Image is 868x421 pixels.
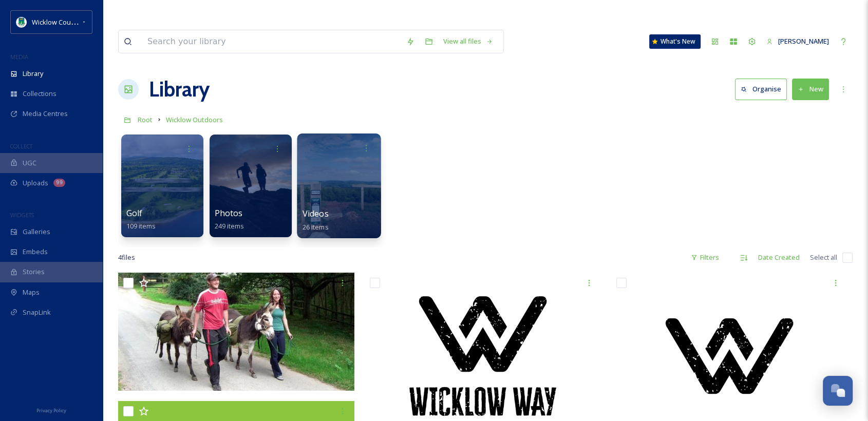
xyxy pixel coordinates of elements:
[36,407,66,414] span: Privacy Policy
[10,142,32,150] span: COLLECT
[303,208,329,219] span: Videos
[16,17,27,27] img: download%20(9).png
[10,53,28,61] span: MEDIA
[118,253,135,262] span: 4 file s
[23,308,51,317] span: SnapLink
[23,178,48,188] span: Uploads
[126,207,142,219] span: Golf
[23,158,36,168] span: UGC
[23,109,68,119] span: Media Centres
[649,34,701,49] a: What's New
[10,211,34,219] span: WIDGETS
[735,79,792,100] a: Organise
[686,247,724,267] div: Filters
[438,31,498,51] a: View all files
[53,179,65,187] div: 99
[761,31,834,51] a: [PERSON_NAME]
[753,247,805,267] div: Date Created
[215,207,242,219] span: Photos
[303,222,329,231] span: 26 items
[138,113,153,126] a: Root
[810,253,837,262] span: Select all
[166,115,223,124] span: Wicklow Outdoors
[126,221,156,231] span: 109 items
[23,267,45,277] span: Stories
[303,209,329,232] a: Videos26 items
[138,115,153,124] span: Root
[23,227,50,237] span: Galleries
[215,221,244,231] span: 249 items
[149,74,210,105] a: Library
[36,404,66,416] a: Privacy Policy
[166,113,223,126] a: Wicklow Outdoors
[142,30,401,53] input: Search your library
[23,247,48,257] span: Embeds
[118,273,354,391] img: donkey_walking_main.jpg
[23,69,43,79] span: Library
[23,89,56,99] span: Collections
[215,208,244,231] a: Photos249 items
[823,376,853,406] button: Open Chat
[32,17,104,27] span: Wicklow County Council
[126,208,156,231] a: Golf109 items
[778,36,829,46] span: [PERSON_NAME]
[23,288,40,297] span: Maps
[735,79,787,100] button: Organise
[792,79,829,100] button: New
